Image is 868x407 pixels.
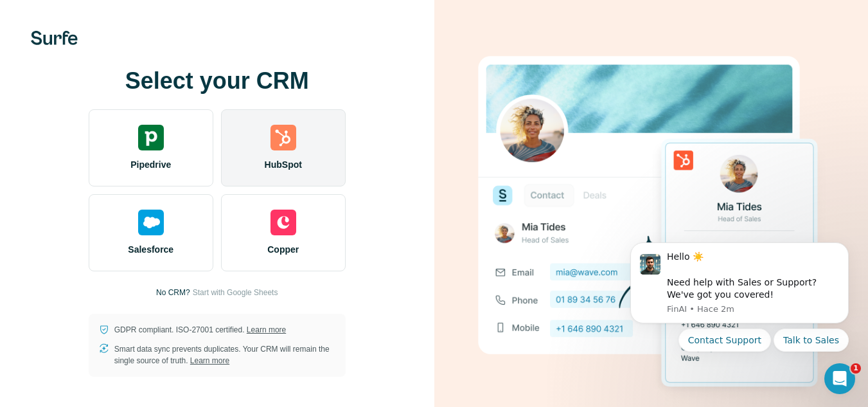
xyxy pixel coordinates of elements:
[193,287,278,298] button: Start with Google Sheets
[114,324,286,336] p: GDPR compliant. ISO-27001 certified.
[265,158,302,171] span: HubSpot
[156,287,190,298] p: No CRM?
[138,210,164,235] img: salesforce's logo
[130,158,171,171] span: Pipedrive
[270,125,296,150] img: hubspot's logo
[824,363,855,394] iframe: Intercom live chat
[247,325,286,334] a: Learn more
[89,68,346,94] h1: Select your CRM
[851,363,861,374] span: 1
[270,210,296,235] img: copper's logo
[128,243,173,256] span: Salesforce
[114,343,335,366] p: Smart data sync prevents duplicates. Your CRM will remain the single source of truth.
[267,243,299,256] span: Copper
[138,125,164,150] img: pipedrive's logo
[611,226,868,401] iframe: Intercom notifications mensaje
[190,356,229,365] a: Learn more
[31,31,78,45] img: Surfe's logo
